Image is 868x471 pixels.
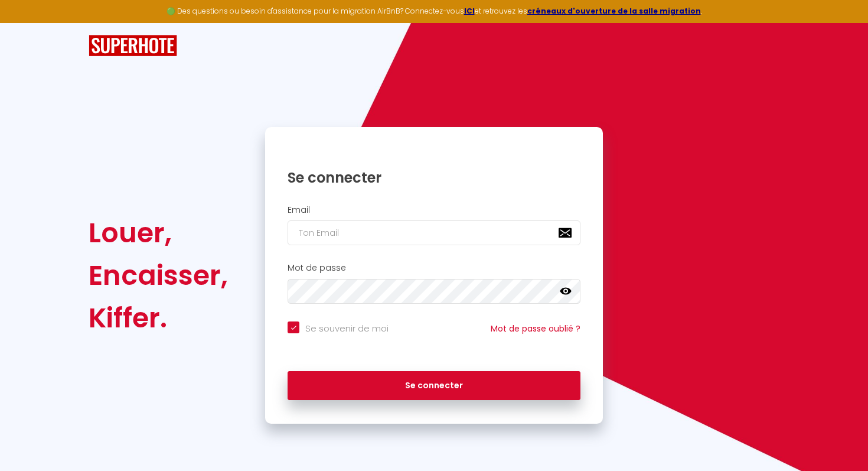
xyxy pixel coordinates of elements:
input: Ton Email [288,220,580,245]
div: Encaisser, [89,254,228,297]
div: Louer, [89,212,228,254]
a: ICI [464,6,475,16]
a: créneaux d'ouverture de la salle migration [527,6,701,16]
a: Mot de passe oublié ? [491,323,580,334]
button: Se connecter [288,371,580,401]
img: SuperHote logo [89,35,177,57]
h2: Email [288,205,580,215]
h1: Se connecter [288,168,580,187]
div: Kiffer. [89,297,228,339]
h2: Mot de passe [288,263,580,273]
